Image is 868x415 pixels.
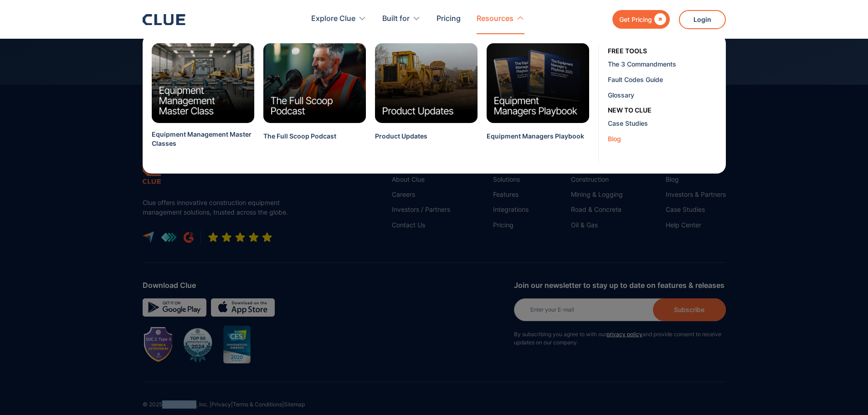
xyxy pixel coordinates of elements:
[653,298,726,321] input: Subscribe
[152,130,254,160] a: Equipment Management Master Classes
[666,221,726,229] a: Help Center
[211,401,231,408] a: Privacy
[514,281,726,356] form: Newsletter
[514,330,726,347] p: By subscribing you agree to with our and provide consent to receive updates on our company.
[263,132,336,152] a: The Full Scoop Podcast
[608,87,723,102] a: Glossary
[608,72,723,87] a: Fault Codes Guide
[311,5,366,33] div: Explore Clue
[211,298,275,317] img: download on the App store
[263,132,336,141] div: The Full Scoop Podcast
[571,190,623,199] a: Mining & Logging
[608,118,719,128] div: Case Studies
[608,56,723,72] a: The 3 Commandments
[284,401,305,408] a: Sitemap
[487,132,584,152] a: Equipment Managers Playbook
[666,190,726,199] a: Investors & Partners
[612,10,670,29] a: Get Pricing
[375,132,427,152] a: Product Updates
[152,43,254,123] img: Equipment Management MasterClasses
[143,231,154,243] img: capterra logo icon
[143,281,507,289] div: Download Clue
[375,132,427,141] div: Product Updates
[161,232,177,242] img: get app logo
[619,14,652,25] div: Get Pricing
[608,105,652,115] div: New to clue
[233,401,282,408] a: Terms & Conditions
[514,281,726,289] div: Join our newsletter to stay up to date on features & releases
[375,43,478,123] img: Clue Product Updates
[152,130,254,149] div: Equipment Management Master Classes
[179,326,216,364] img: BuiltWorlds Top 50 Infrastructure 2024 award badge with
[608,59,719,69] div: The 3 Commandments
[477,5,514,33] div: Resources
[514,298,726,321] input: Enter your E-mail
[666,175,726,184] a: Blog
[487,43,589,123] img: Equipment Managers Playbook
[493,205,529,214] a: Integrations
[208,232,272,243] img: Five-star rating icon
[143,298,206,317] img: Google simple icon
[382,5,421,33] div: Built for
[477,5,524,33] div: Resources
[608,46,647,56] div: free tools
[652,14,666,25] div: 
[143,198,293,217] p: Clue offers innovative construction equipment management solutions, trusted across the globe.
[263,43,366,123] img: Clue Full Scoop Podcast
[493,175,529,184] a: Solutions
[437,5,461,33] a: Pricing
[704,287,868,415] iframe: Chat Widget
[608,134,719,143] div: Blog
[392,221,450,229] a: Contact Us
[608,115,723,131] a: Case Studies
[571,205,623,214] a: Road & Concrete
[666,205,726,214] a: Case Studies
[487,132,584,141] div: Equipment Managers Playbook
[392,190,450,199] a: Careers
[608,75,719,84] div: Fault Codes Guide
[392,205,450,214] a: Investors / Partners
[493,221,529,229] a: Pricing
[571,175,623,184] a: Construction
[143,34,726,174] nav: Resources
[184,232,194,243] img: G2 review platform icon
[145,328,172,362] img: Image showing SOC 2 TYPE II badge for CLUE
[382,5,410,33] div: Built for
[223,326,251,364] img: CES innovation award 2020 image
[679,10,726,29] a: Login
[493,190,529,199] a: Features
[606,331,642,338] a: privacy policy
[571,221,623,229] a: Oil & Gas
[311,5,355,33] div: Explore Clue
[608,131,723,146] a: Blog
[608,90,719,100] div: Glossary
[392,175,450,184] a: About Clue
